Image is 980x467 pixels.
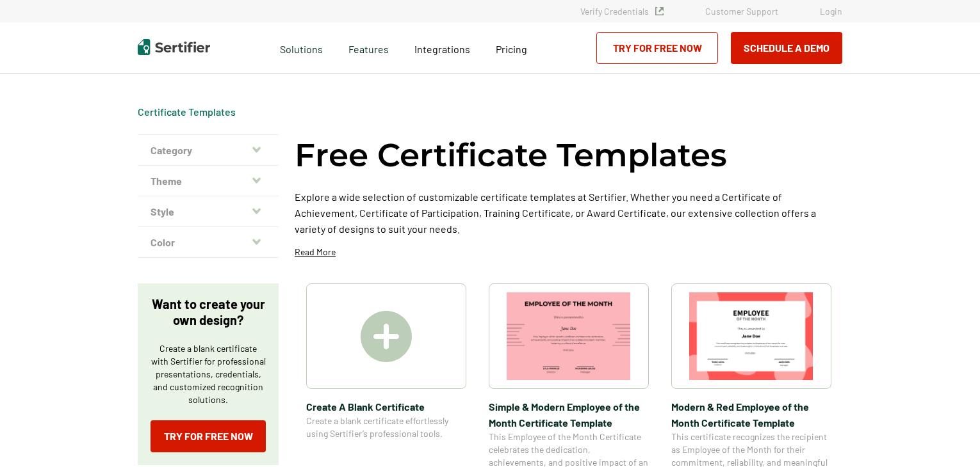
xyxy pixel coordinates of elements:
span: Simple & Modern Employee of the Month Certificate Template [489,399,649,431]
span: Solutions [280,40,323,56]
button: Color [138,227,279,258]
button: Style [138,196,279,227]
button: Category [138,135,279,166]
img: Verified [655,7,664,15]
a: Try for Free Now [151,420,266,452]
a: Integrations [414,40,470,56]
a: Try for Free Now [596,32,718,64]
span: Pricing [496,43,527,55]
span: Create A Blank Certificate [306,399,466,415]
a: Login [820,6,842,17]
p: Read More [295,246,336,258]
p: Want to create your own design? [151,296,266,328]
h1: Free Certificate Templates [295,134,727,176]
img: Create A Blank Certificate [361,311,412,362]
span: Modern & Red Employee of the Month Certificate Template [671,399,831,431]
a: Pricing [496,40,527,56]
span: Features [348,40,389,56]
span: Create a blank certificate effortlessly using Sertifier’s professional tools. [306,415,466,440]
span: Certificate Templates [138,106,236,118]
button: Theme [138,166,279,196]
a: Certificate Templates [138,106,236,118]
a: Verify Credentials [580,6,664,17]
p: Create a blank certificate with Sertifier for professional presentations, credentials, and custom... [151,342,266,406]
img: Simple & Modern Employee of the Month Certificate Template [507,292,631,380]
p: Explore a wide selection of customizable certificate templates at Sertifier. Whether you need a C... [295,189,842,237]
img: Sertifier | Digital Credentialing Platform [138,39,210,55]
img: Modern & Red Employee of the Month Certificate Template [689,292,813,380]
a: Customer Support [705,6,778,17]
div: Breadcrumb [138,106,236,118]
span: Integrations [414,43,470,55]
